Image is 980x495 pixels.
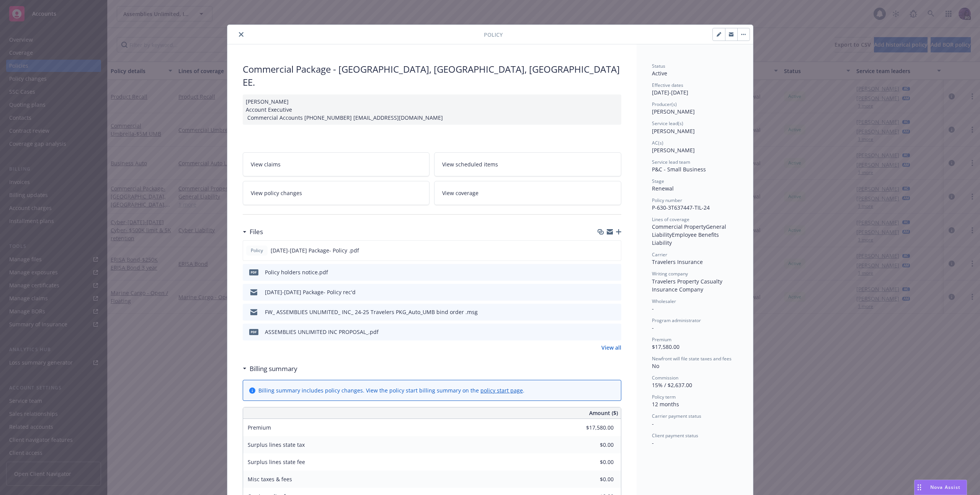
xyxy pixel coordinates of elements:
span: Client payment status [652,432,698,439]
span: AC(s) [652,140,663,146]
span: Carrier [652,251,667,258]
input: 0.00 [568,456,618,468]
span: Status [652,63,665,69]
div: Commercial Package - [GEOGRAPHIC_DATA], [GEOGRAPHIC_DATA], [GEOGRAPHIC_DATA] EE. [243,63,621,88]
span: Program administrator [652,317,701,324]
span: Service lead team [652,159,690,165]
span: [PERSON_NAME] [652,147,695,154]
input: 0.00 [568,474,618,485]
div: Billing summary [243,364,297,374]
span: Surplus lines state tax [248,441,305,448]
div: ASSEMBLIES UNLIMITED INC PROPOSAL_.pdf [265,328,379,336]
span: Premium [652,336,671,343]
button: preview file [611,268,618,276]
a: View claims [243,152,430,176]
button: close [237,30,246,39]
span: No [652,362,659,370]
span: Wholesaler [652,298,676,304]
button: preview file [611,288,618,296]
span: [DATE]-[DATE] Package- Policy .pdf [271,246,359,254]
span: View scheduled items [442,160,498,168]
button: download file [599,308,605,316]
span: $17,580.00 [652,343,679,350]
div: [PERSON_NAME] Account Executive Commercial Accounts [PHONE_NUMBER] [EMAIL_ADDRESS][DOMAIN_NAME] [243,94,621,125]
span: P-630-3T637447-TIL-24 [652,204,710,211]
a: View policy changes [243,181,430,205]
span: Misc taxes & fees [248,475,292,483]
span: [PERSON_NAME] [652,108,695,115]
span: - [652,439,654,446]
button: download file [599,288,605,296]
span: pdf [249,269,258,275]
span: Renewal [652,185,674,192]
a: View coverage [434,181,621,205]
span: Producer(s) [652,101,677,107]
span: Active [652,70,667,77]
button: preview file [611,328,618,336]
button: preview file [611,246,618,254]
div: FW_ ASSEMBLIES UNLIMITED_ INC_ 24-25 Travelers PKG_Auto_UMB bind order .msg [265,308,478,316]
span: Commission [652,375,678,381]
span: Travelers Property Casualty Insurance Company [652,278,724,293]
span: General Liability [652,223,728,238]
button: Nova Assist [914,480,967,495]
button: preview file [611,308,618,316]
button: download file [599,246,605,254]
span: Premium [248,424,271,431]
span: Carrier payment status [652,413,701,419]
a: View all [601,344,621,352]
span: Stage [652,178,664,184]
div: Files [243,227,263,237]
span: Newfront will file state taxes and fees [652,355,732,362]
span: Surplus lines state fee [248,458,305,466]
span: Policy number [652,197,682,204]
span: Nova Assist [930,484,960,490]
span: 15% / $2,637.00 [652,381,692,389]
h3: Files [250,227,263,237]
input: 0.00 [568,439,618,451]
div: Billing summary includes policy changes. View the policy start billing summary on the . [258,386,524,394]
span: Policy term [652,394,676,400]
span: Commercial Property [652,223,706,230]
input: 0.00 [568,422,618,433]
span: Amount ($) [589,409,618,417]
span: View policy changes [251,189,302,197]
span: - [652,324,654,331]
button: download file [599,328,605,336]
span: 12 months [652,401,679,408]
span: Travelers Insurance [652,258,703,265]
div: Drag to move [915,480,924,495]
span: View coverage [442,189,479,197]
button: download file [599,268,605,276]
span: View claims [251,160,281,168]
span: Effective dates [652,82,683,88]
span: [PERSON_NAME] [652,127,695,135]
span: Employee Benefits Liability [652,231,720,246]
span: Service lead(s) [652,120,683,127]
span: pdf [249,329,258,335]
span: P&C - Small Business [652,166,706,173]
div: [DATE] - [DATE] [652,82,738,96]
div: Policy holders notice.pdf [265,268,328,276]
span: Policy [484,31,503,39]
div: [DATE]-[DATE] Package- Policy rec'd [265,288,356,296]
h3: Billing summary [250,364,297,374]
span: - [652,420,654,427]
a: View scheduled items [434,152,621,176]
span: Policy [249,247,265,254]
span: Lines of coverage [652,216,689,223]
span: - [652,305,654,312]
span: Writing company [652,270,688,277]
a: policy start page [480,387,523,394]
